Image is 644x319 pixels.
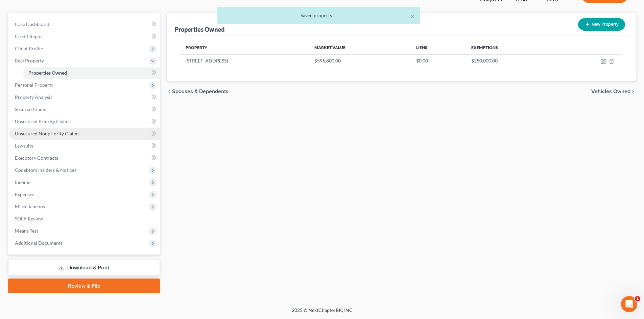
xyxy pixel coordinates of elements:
div: 2025 © NextChapterBK, INC [129,307,515,319]
td: [STREET_ADDRESS] [180,54,309,67]
i: chevron_right [630,89,636,94]
span: Income [15,179,30,185]
span: Secured Claims [15,106,47,112]
td: $595,800.00 [309,54,411,67]
span: Lawsuits [15,143,33,149]
span: Credit Report [15,33,44,39]
th: Market Value [309,41,411,54]
span: 1 [635,296,640,301]
button: × [410,12,415,20]
td: $250,000.00 [466,54,557,67]
div: Properties Owned [175,25,224,33]
span: Real Property [15,58,44,63]
div: Saved property [223,12,415,19]
span: Unsecured Nonpriority Claims [15,131,79,136]
span: SOFA Review [15,216,43,221]
th: Exemptions [466,41,557,54]
th: Liens [411,41,466,54]
button: Vehicles Owned chevron_right [591,89,636,94]
a: Unsecured Nonpriority Claims [9,128,160,140]
span: Expenses [15,191,34,197]
iframe: Intercom live chat [621,296,637,312]
a: Lawsuits [9,140,160,152]
span: Personal Property [15,82,53,88]
span: Additional Documents [15,240,63,246]
td: $0.00 [411,54,466,67]
span: Executory Contracts [15,155,58,161]
a: SOFA Review [9,213,160,225]
a: Download & Print [8,260,160,276]
span: Properties Owned [28,70,67,76]
a: Review & File [8,278,160,293]
th: Property [180,41,309,54]
a: Secured Claims [9,103,160,115]
a: Property Analysis [9,91,160,103]
a: Executory Contracts [9,152,160,164]
span: Client Profile [15,46,43,51]
span: Property Analysis [15,94,52,100]
a: Unsecured Priority Claims [9,115,160,128]
span: Codebtors Insiders & Notices [15,167,76,173]
span: Miscellaneous [15,204,45,209]
a: Credit Report [9,30,160,43]
span: Unsecured Priority Claims [15,118,71,124]
span: Means Test [15,228,38,234]
span: Spouses & Dependents [172,89,229,94]
a: Properties Owned [23,67,160,79]
span: Vehicles Owned [591,89,630,94]
button: chevron_left Spouses & Dependents [167,89,229,94]
i: chevron_left [167,89,172,94]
